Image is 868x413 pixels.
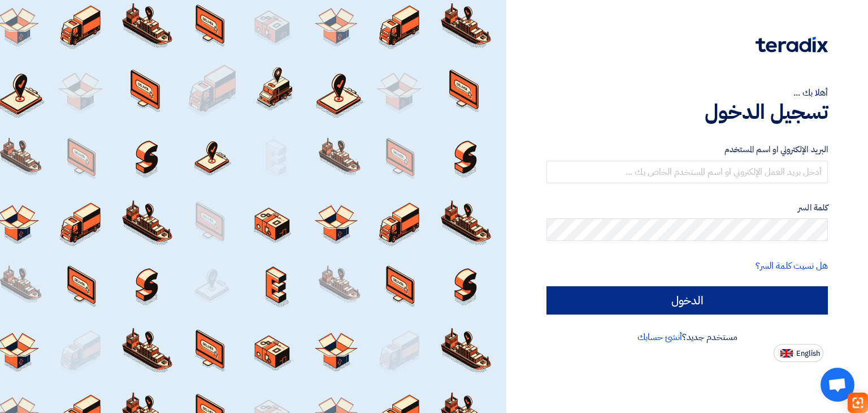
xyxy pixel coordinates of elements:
label: البريد الإلكتروني او اسم المستخدم [546,143,828,156]
input: الدخول [546,286,828,315]
div: مستخدم جديد؟ [546,330,828,344]
button: English [774,344,823,362]
a: هل نسيت كلمة السر؟ [756,259,828,273]
span: English [796,350,820,358]
img: en-US.png [780,349,793,358]
div: أهلا بك ... [546,86,828,100]
div: Open chat [821,368,854,402]
h1: تسجيل الدخول [546,100,828,124]
img: Teradix logo [756,37,828,53]
label: كلمة السر [546,201,828,214]
a: أنشئ حسابك [637,330,682,344]
input: أدخل بريد العمل الإلكتروني او اسم المستخدم الخاص بك ... [546,161,828,183]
